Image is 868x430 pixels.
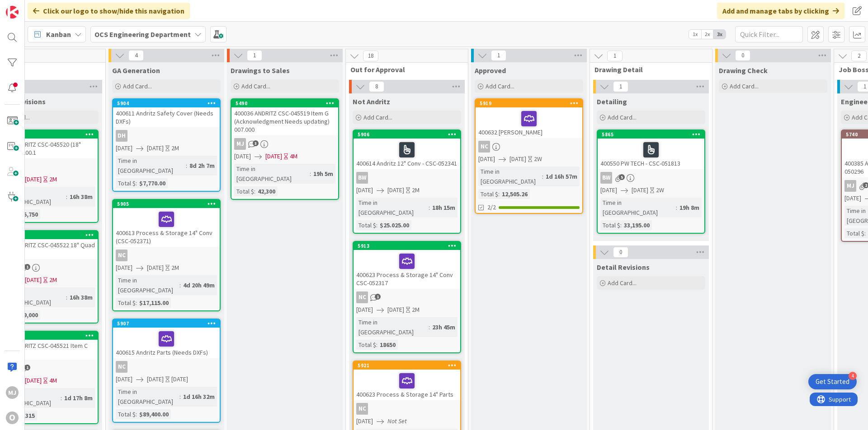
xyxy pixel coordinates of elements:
[290,152,297,161] div: 4M
[171,375,188,384] div: [DATE]
[136,178,137,188] span: :
[356,185,373,195] span: [DATE]
[376,340,377,350] span: :
[67,192,95,202] div: 16h 38m
[594,65,701,74] span: Drawing Detail
[844,228,864,238] div: Total $
[113,107,220,127] div: 400611 Andritz Safety Cover (Needs DXFs)
[600,220,620,230] div: Total $
[430,203,458,213] div: 18h 15m
[353,97,390,106] span: Not Andritz
[354,242,460,250] div: 5913
[113,130,220,142] div: DH
[602,131,704,138] div: 5865
[356,291,368,303] div: NC
[534,154,542,164] div: 2W
[117,320,220,327] div: 5907
[478,141,490,153] div: NC
[356,172,368,184] div: BW
[429,203,430,213] span: :
[478,154,495,164] span: [DATE]
[354,130,460,169] div: 5906400614 Andritz 12" Conv - CSC-052341
[117,201,220,207] div: 5905
[376,220,377,230] span: :
[171,143,179,153] div: 2M
[66,292,67,302] span: :
[597,129,705,234] a: 5865400550 PW TECH - CSC-051813BW[DATE][DATE]2WTime in [GEOGRAPHIC_DATA]:19h 8mTotal $:33,195.00
[187,161,217,171] div: 8d 2h 7m
[231,98,339,200] a: 5490400036 ANDRITZ CSC-045519 Item G (Acknowledgment Needs updating) 007.000MJ[DATE][DATE]4MTime ...
[719,66,768,75] span: Drawing Check
[112,98,221,192] a: 5904400611 Andritz Safety Cover (Needs DXFs)DH[DATE][DATE]2MTime in [GEOGRAPHIC_DATA]:8d 2h 7mTot...
[112,199,221,311] a: 5905400613 Process & Storage 14" Conv (CSC-052371)NC[DATE][DATE]2MTime in [GEOGRAPHIC_DATA]:4d 20...
[622,220,652,230] div: 33,195.00
[476,99,582,138] div: 5919400632 [PERSON_NAME]
[509,154,526,164] span: [DATE]
[116,409,136,419] div: Total $
[6,6,19,18] img: Visit kanbanzone.com
[476,99,582,107] div: 5919
[234,164,310,184] div: Time in [GEOGRAPHIC_DATA]
[311,169,335,179] div: 19h 5m
[632,185,648,195] span: [DATE]
[231,99,338,135] div: 5490400036 ANDRITZ CSC-045519 Item G (Acknowledgment Needs updating) 007.000
[677,203,702,213] div: 19h 8m
[265,152,282,161] span: [DATE]
[701,30,713,39] span: 2x
[19,1,41,12] span: Support
[6,386,19,399] div: MJ
[255,186,278,196] div: 42,300
[354,139,460,169] div: 400614 Andritz 12" Conv - CSC-052341
[475,98,583,214] a: 5919400632 [PERSON_NAME]NC[DATE][DATE]2WTime in [GEOGRAPHIC_DATA]:1d 16h 57mTotal $:12,505.262/2
[656,185,664,195] div: 2W
[717,3,844,19] div: Add and manage tabs by clicking
[116,178,136,188] div: Total $
[363,51,378,61] span: 18
[354,242,460,289] div: 5913400623 Process & Storage 14" Conv CSC-052317
[94,30,191,39] b: OCS Engineering Department
[236,100,338,106] div: 5490
[387,185,404,195] span: [DATE]
[113,319,220,358] div: 5907400615 Andritz Parts (Needs DXFs)
[430,322,458,332] div: 23h 45m
[363,113,392,121] span: Add Card...
[713,30,726,39] span: 3x
[597,263,650,272] span: Detail Revisions
[15,310,40,320] div: 229,000
[356,416,373,426] span: [DATE]
[377,220,411,230] div: $25.025.00
[412,305,420,314] div: 2M
[62,393,95,403] div: 1d 17h 8m
[128,50,144,61] span: 4
[231,99,338,107] div: 5490
[735,50,750,61] span: 0
[689,30,701,39] span: 1x
[608,113,637,121] span: Add Card...
[598,130,704,139] div: 5865
[137,409,171,419] div: $89,400.00
[608,279,637,287] span: Add Card...
[356,198,429,217] div: Time in [GEOGRAPHIC_DATA]
[116,130,127,142] div: DH
[613,81,628,92] span: 1
[112,66,160,75] span: GA Generation
[15,411,37,421] div: 72,315
[67,292,95,302] div: 16h 38m
[356,340,376,350] div: Total $
[542,171,543,181] span: :
[181,392,217,402] div: 1d 16h 32m
[358,243,460,249] div: 5913
[478,166,542,186] div: Time in [GEOGRAPHIC_DATA]
[116,375,132,384] span: [DATE]
[46,29,71,40] span: Kanban
[24,264,30,270] span: 1
[247,50,262,61] span: 1
[136,409,137,419] span: :
[25,275,42,285] span: [DATE]
[49,376,57,385] div: 4M
[113,208,220,247] div: 400613 Process & Storage 14" Conv (CSC-052371)
[864,228,866,238] span: :
[412,185,420,195] div: 2M
[849,372,857,380] div: 4
[137,178,168,188] div: $7,770.00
